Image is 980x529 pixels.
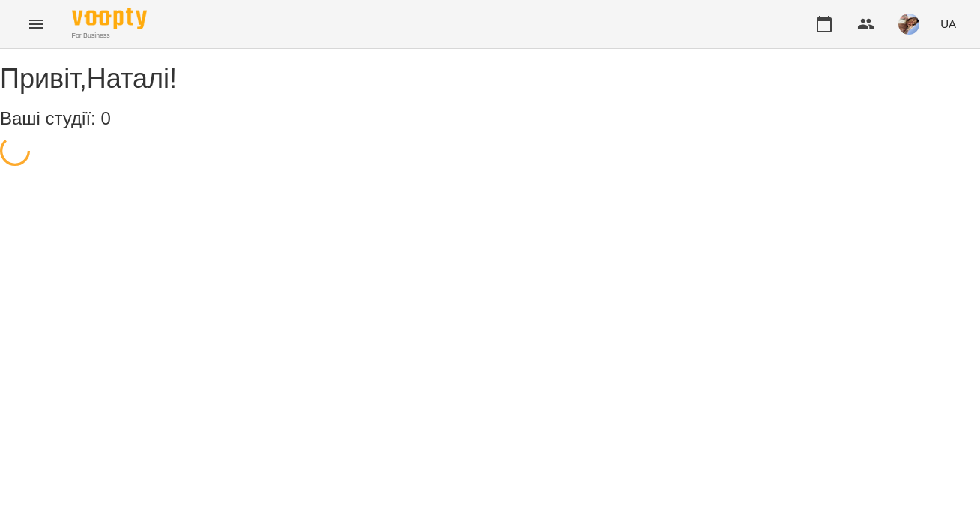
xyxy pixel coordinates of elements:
[72,8,147,29] img: Voopty Logo
[72,31,147,41] span: For Business
[934,10,962,38] button: UA
[940,16,956,32] span: UA
[100,108,110,128] span: 0
[898,14,919,35] img: 394bc291dafdae5dd9d4260eeb71960b.jpeg
[18,6,54,42] button: Menu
